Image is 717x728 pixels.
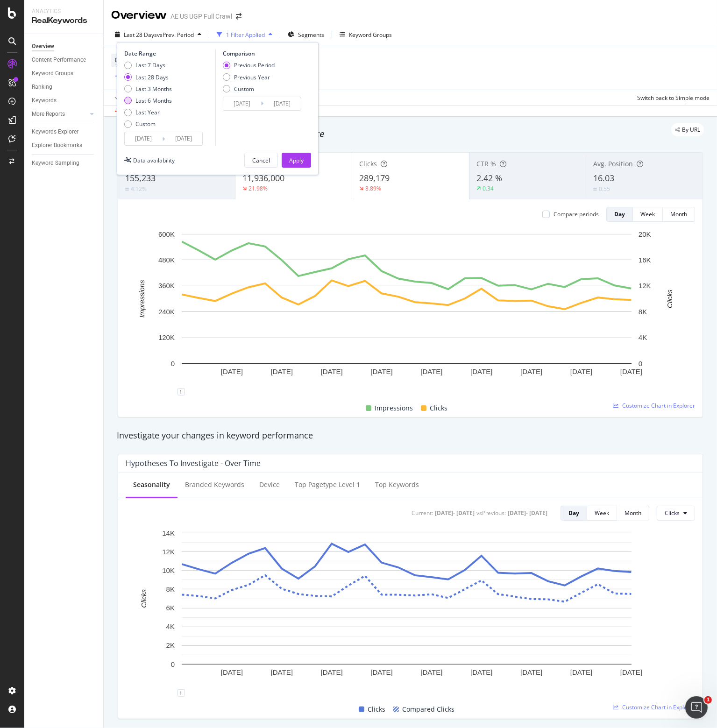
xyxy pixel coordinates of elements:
div: Previous Year [223,73,275,81]
a: Keyword Sampling [32,158,97,168]
text: 14K [162,529,175,537]
button: Month [663,207,695,222]
img: Equal [593,188,597,191]
text: 6K [166,604,175,612]
text: Clicks [140,589,148,608]
div: Apply [289,156,304,164]
button: Last 28 DaysvsPrev. Period [111,27,205,42]
text: [DATE] [321,368,343,375]
a: Overview [32,42,97,51]
input: End Date [165,132,202,145]
div: Keyword Groups [32,69,73,78]
text: [DATE] [370,368,392,375]
a: Keywords [32,96,97,106]
div: Keywords Explorer [32,127,78,137]
span: Impressions [375,403,413,414]
text: [DATE] [520,368,542,375]
div: 1 [177,388,185,396]
text: [DATE] [271,368,293,375]
span: 1 [704,696,712,704]
div: Last Year [124,108,172,116]
button: Week [633,207,663,222]
text: [DATE] [470,668,492,676]
span: Avg. Position [593,159,633,168]
div: 21.98% [248,184,268,192]
div: 8.89% [365,184,381,192]
text: [DATE] [420,668,442,676]
div: Custom [124,120,172,128]
span: Clicks [359,159,377,168]
div: vs Previous : [476,509,506,517]
button: Clicks [657,506,695,521]
span: Clicks [665,509,680,517]
div: Date Range [124,49,213,57]
div: Last 28 Days [135,73,169,81]
svg: A chart. [126,528,688,693]
div: 1 Filter Applied [226,31,265,39]
button: Week [587,506,617,521]
text: [DATE] [321,668,343,676]
span: Clicks [430,403,448,414]
div: [DATE] - [DATE] [508,509,547,517]
div: arrow-right-arrow-left [236,13,241,20]
input: End Date [263,97,301,110]
span: 289,179 [359,172,390,184]
text: 120K [158,333,175,341]
div: Month [670,210,687,218]
span: vs Prev. Period [157,31,194,39]
button: Day [561,506,587,521]
div: Last 6 Months [124,97,172,105]
div: Explorer Bookmarks [32,141,82,150]
text: 2K [166,641,175,649]
div: Keywords [32,96,57,106]
span: CTR % [476,159,496,168]
div: Investigate your changes in keyword performance [117,430,704,442]
text: 8K [166,585,175,593]
div: Keyword Groups [349,31,392,39]
div: Cancel [252,156,270,164]
span: By URL [682,127,700,133]
div: Last 3 Months [124,85,172,93]
text: [DATE] [370,668,392,676]
a: Customize Chart in Explorer [613,402,695,410]
div: Branded Keywords [185,480,244,489]
button: Day [606,207,633,222]
text: Impressions [138,280,146,318]
div: Custom [135,120,156,128]
button: Keyword Groups [336,27,396,42]
div: AE US UGP Full Crawl [170,12,232,21]
text: [DATE] [570,668,592,676]
span: Compared Clicks [403,704,455,715]
div: Comparison [223,49,304,57]
text: 0 [639,360,642,368]
div: RealKeywords [32,15,96,26]
text: 480K [158,256,175,264]
div: Content Performance [32,55,86,65]
a: Keyword Groups [32,69,97,78]
div: Last Year [135,108,160,116]
div: Last 7 Days [124,61,172,69]
div: Analytics [32,7,96,15]
button: 1 Filter Applied [213,27,276,42]
input: Start Date [223,97,261,110]
div: Previous Year [234,73,270,81]
text: 4K [166,622,175,630]
button: Apply [282,153,311,168]
text: [DATE] [620,668,642,676]
div: Overview [32,42,54,51]
div: Custom [234,85,254,93]
button: Cancel [244,153,278,168]
a: Content Performance [32,55,97,65]
div: Switch back to Simple mode [637,94,710,102]
div: Custom [223,85,275,93]
span: Last 28 Days [124,31,157,39]
div: Compare periods [554,210,599,218]
text: [DATE] [420,368,442,375]
div: Keyword Sampling [32,158,79,168]
div: Top Keywords [375,480,419,489]
a: Keywords Explorer [32,127,97,137]
span: Customize Chart in Explorer [622,402,695,410]
span: 2.42 % [476,172,502,184]
text: [DATE] [620,368,642,375]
